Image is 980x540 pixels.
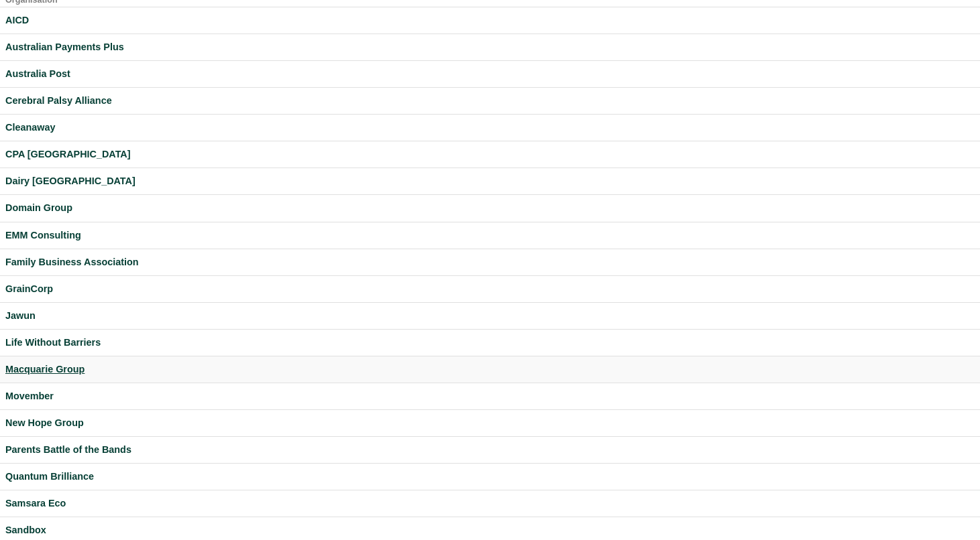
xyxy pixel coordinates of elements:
[5,174,975,189] a: Dairy [GEOGRAPHIC_DATA]
[5,228,975,243] a: EMM Consulting
[5,66,975,82] a: Australia Post
[5,40,975,55] a: Australian Payments Plus
[5,308,975,324] a: Jawun
[5,335,975,350] a: Life Without Barriers
[5,523,975,538] a: Sandbox
[5,469,975,484] a: Quantum Brilliance
[5,442,975,458] a: Parents Battle of the Bands
[5,147,975,162] a: CPA [GEOGRAPHIC_DATA]
[5,281,975,297] a: GrainCorp
[5,255,975,270] a: Family Business Association
[5,13,975,28] a: AICD
[5,362,975,377] a: Macquarie Group
[5,496,975,511] a: Samsara Eco
[5,93,975,109] a: Cerebral Palsy Alliance
[5,200,975,216] a: Domain Group
[5,415,975,431] a: New Hope Group
[5,389,975,404] a: Movember
[5,120,975,135] a: Cleanaway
